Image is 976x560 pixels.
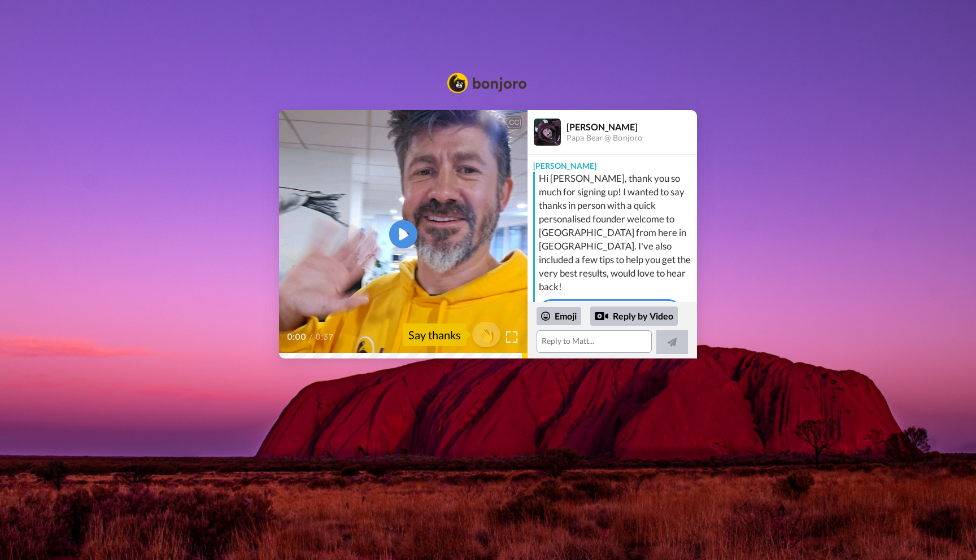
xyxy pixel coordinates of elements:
img: Full screen [506,331,517,343]
button: 👏 [472,322,500,347]
div: [PERSON_NAME] [567,121,696,132]
div: CC [507,117,521,128]
span: 👏 [472,326,500,344]
div: Say thanks [403,323,467,346]
a: Book a free product demo [539,299,681,323]
div: [PERSON_NAME] [528,155,697,172]
span: 0:37 [315,330,335,344]
div: Reply by Video [590,307,678,326]
div: Emoji [537,307,581,325]
span: / [309,330,313,344]
span: 0:00 [287,330,307,344]
img: Profile Image [534,119,561,146]
div: Reply by Video [595,309,608,323]
img: Bonjoro Logo [447,73,526,93]
div: Papa Bear @ Bonjoro [567,133,696,143]
div: Hi [PERSON_NAME], thank you so much for signing up! I wanted to say thanks in person with a quick... [539,172,694,294]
